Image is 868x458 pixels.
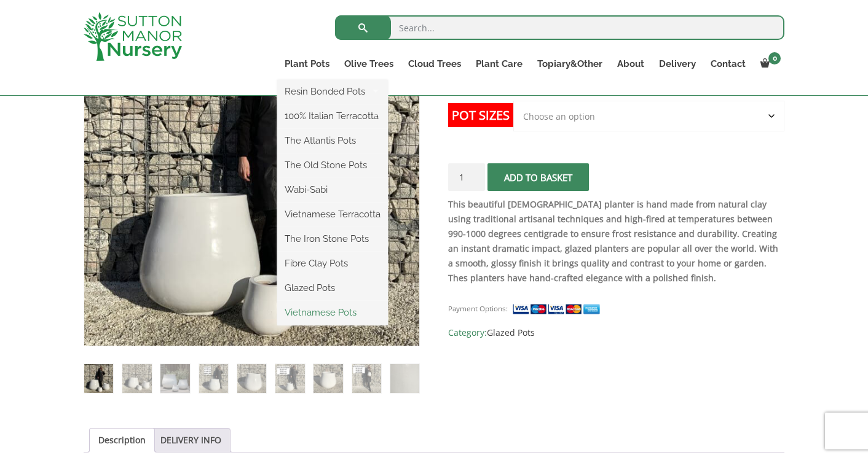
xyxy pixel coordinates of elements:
img: The Lang Co Glazed Shades Of White Plant Pots - Image 4 [199,364,228,393]
img: The Lang Co Glazed Shades Of White Plant Pots [84,364,113,393]
a: Olive Trees [337,55,401,72]
a: The Old Stone Pots [277,156,388,174]
input: Product quantity [448,163,485,191]
a: Vietnamese Terracotta [277,205,388,223]
img: The Lang Co Glazed Shades Of White Plant Pots - Image 6 [275,364,304,393]
a: About [610,55,652,72]
label: Pot Sizes [448,103,513,127]
small: Payment Options: [448,304,508,313]
a: Fibre Clay Pots [277,254,388,273]
a: Resin Bonded Pots [277,82,388,101]
button: Add to basket [487,163,589,191]
img: The Lang Co Glazed Shades Of White Plant Pots - Image 7 [314,364,342,393]
input: Search... [335,15,784,40]
a: Topiary&Other [530,55,610,72]
img: The Lang Co Glazed Shades Of White Plant Pots - Image 3 [160,364,189,393]
a: 0 [753,55,784,72]
span: Category: [448,325,784,340]
a: Cloud Trees [401,55,468,72]
img: The Lang Co Glazed Shades Of White Plant Pots - Image 8 [352,364,381,393]
strong: This beautiful [DEMOGRAPHIC_DATA] planter is hand made from natural clay using traditional artisa... [448,198,778,284]
a: Delivery [652,55,703,72]
img: The Lang Co Glazed Shades Of White Plant Pots - Image 9 [390,364,419,393]
img: The Lang Co Glazed Shades Of White Plant Pots - Image 5 [237,364,266,393]
a: Glazed Pots [487,327,535,338]
a: The Atlantis Pots [277,131,388,150]
img: The Lang Co Glazed Shades Of White Plant Pots - Image 2 [122,364,151,393]
img: logo [84,12,182,61]
img: payment supported [512,303,604,316]
a: Plant Pots [277,55,337,72]
a: Wabi-Sabi [277,180,388,199]
a: Description [98,429,146,452]
a: The Iron Stone Pots [277,230,388,248]
a: Vietnamese Pots [277,303,388,322]
a: Glazed Pots [277,279,388,297]
a: Contact [703,55,753,72]
a: 100% Italian Terracotta [277,107,388,125]
a: Plant Care [468,55,530,72]
a: DELIVERY INFO [160,429,221,452]
span: 0 [768,52,781,64]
